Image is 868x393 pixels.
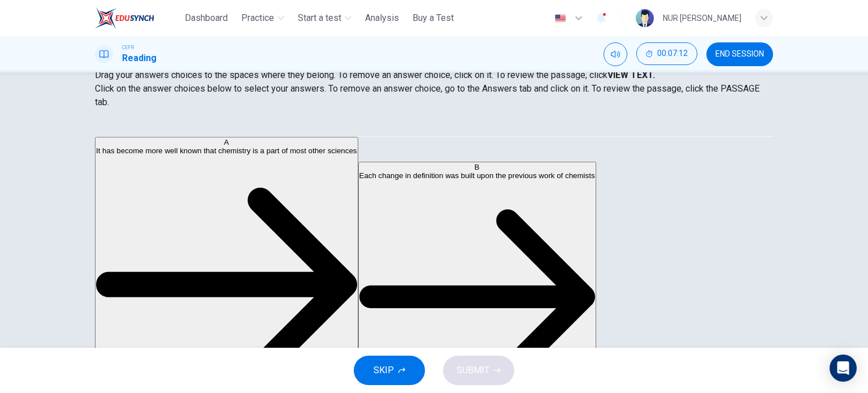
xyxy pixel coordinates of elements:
[657,49,688,58] span: 00:07:12
[95,109,773,136] div: Choose test type tabs
[553,14,567,23] img: en
[830,355,857,382] div: Open Intercom Messenger
[180,8,232,28] button: Dashboard
[361,8,403,28] button: Analysis
[706,42,773,66] button: END SESSION
[359,171,595,180] span: Each change in definition was built upon the previous work of chemists
[298,11,341,25] span: Start a test
[293,8,356,28] button: Start a test
[96,138,357,146] div: A
[636,42,697,65] button: 00:07:12
[185,11,228,25] span: Dashboard
[663,11,741,25] div: NUR [PERSON_NAME]
[95,68,773,82] p: Drag your answers choices to the spaces where they belong. To remove an answer choice, click on i...
[636,9,654,27] img: Profile picture
[122,51,157,65] h1: Reading
[636,42,697,66] div: Hide
[607,70,655,80] strong: VIEW TEXT.
[95,7,154,29] img: ELTC logo
[122,44,134,51] span: CEFR
[96,146,357,155] span: It has become more well known that chemistry is a part of most other sciences
[408,8,458,28] button: Buy a Test
[715,50,764,59] span: END SESSION
[241,11,274,25] span: Practice
[604,42,627,66] div: Mute
[374,362,394,378] span: SKIP
[413,11,454,25] span: Buy a Test
[95,82,773,109] p: Click on the answer choices below to select your answers. To remove an answer choice, go to the A...
[237,8,289,28] button: Practice
[359,163,595,171] div: B
[354,356,425,385] button: SKIP
[365,11,399,25] span: Analysis
[95,7,180,29] a: ELTC logo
